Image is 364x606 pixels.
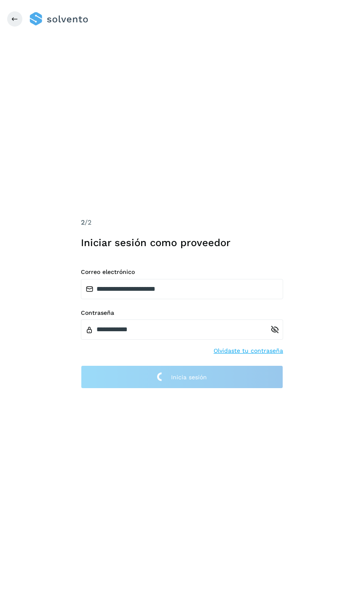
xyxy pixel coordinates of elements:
[171,374,207,380] span: Inicia sesión
[81,268,283,276] label: Correo electrónico
[81,365,283,389] button: Inicia sesión
[81,309,283,316] label: Contraseña
[81,217,283,228] div: /2
[81,218,85,226] span: 2
[81,237,283,249] h1: Iniciar sesión como proveedor
[214,346,283,355] a: Olvidaste tu contraseña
